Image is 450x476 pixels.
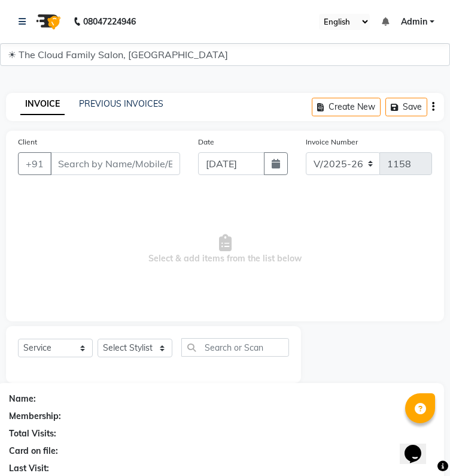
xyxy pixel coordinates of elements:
button: +91 [18,152,51,175]
span: Select & add items from the list below [18,189,432,309]
div: Membership: [9,410,61,423]
input: Search or Scan [181,338,289,357]
img: logo [31,5,64,38]
iframe: chat widget [400,428,438,464]
div: Total Visits: [9,427,56,440]
a: PREVIOUS INVOICES [79,98,163,109]
label: Date [198,137,214,147]
a: INVOICE [20,94,65,115]
div: Card on file: [9,445,58,457]
input: Search by Name/Mobile/Email/Code [50,152,180,175]
div: Last Visit: [9,462,49,475]
button: Save [385,98,427,116]
label: Client [18,137,37,147]
b: 08047224946 [83,5,136,38]
button: Create New [312,98,381,116]
label: Invoice Number [306,137,358,147]
span: Admin [401,16,427,28]
div: Name: [9,393,36,405]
